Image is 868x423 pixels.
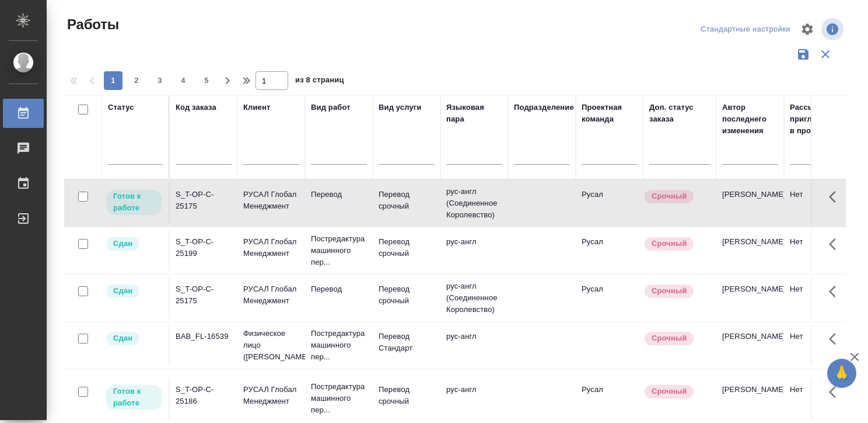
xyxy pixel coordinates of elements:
td: [PERSON_NAME] [716,278,784,318]
td: рус-англ [440,230,508,271]
span: 5 [197,75,216,86]
div: S_T-OP-C-25175 [176,283,232,307]
button: Здесь прячутся важные кнопки [822,278,850,306]
p: Перевод [311,189,367,200]
p: Срочный [652,332,687,344]
p: Срочный [652,285,687,297]
td: рус-англ (Соединенное Королевство) [440,180,508,227]
p: Перевод [311,283,367,295]
td: [PERSON_NAME] [716,230,784,271]
td: [PERSON_NAME] [716,325,784,366]
p: РУСАЛ Глобал Менеджмент [243,189,299,212]
p: РУСАЛ Глобал Менеджмент [243,283,299,307]
div: Клиент [243,102,270,113]
p: РУСАЛ Глобал Менеджмент [243,384,299,407]
p: Перевод срочный [379,189,435,212]
div: S_T-OP-C-25175 [176,189,232,212]
div: Языковая пара [446,102,502,125]
td: Русал [576,378,643,419]
span: 4 [174,75,192,86]
p: Сдан [113,285,132,297]
span: 🙏 [832,361,852,386]
button: Сбросить фильтры [814,43,836,65]
div: Исполнитель может приступить к работе [105,384,163,411]
span: 2 [127,75,146,86]
div: Вид работ [311,102,351,113]
td: Нет [784,230,852,271]
p: Постредактура машинного пер... [311,233,367,268]
p: Срочный [652,190,687,202]
div: S_T-OP-C-25186 [176,384,232,407]
div: Проектная команда [582,102,638,125]
div: Рассылка приглашений в процессе? [790,102,846,137]
td: Русал [576,278,643,318]
button: Здесь прячутся важные кнопки [822,378,850,406]
span: Посмотреть информацию [821,18,846,40]
td: Русал [576,183,643,224]
p: Перевод Стандарт [379,331,435,354]
div: Менеджер проверил работу исполнителя, передает ее на следующий этап [105,331,163,346]
button: 2 [127,71,146,90]
td: [PERSON_NAME] [716,183,784,224]
p: Перевод срочный [379,384,435,407]
td: Нет [784,278,852,318]
div: Менеджер проверил работу исполнителя, передает ее на следующий этап [105,236,163,252]
span: Работы [64,15,119,34]
p: Сдан [113,238,132,249]
div: split button [698,20,793,39]
div: Вид услуги [379,102,422,113]
td: рус-англ [440,378,508,419]
div: Код заказа [176,102,216,113]
td: Русал [576,230,643,271]
p: Перевод срочный [379,236,435,259]
td: Нет [784,378,852,419]
td: рус-англ [440,325,508,366]
p: Постредактура машинного пер... [311,328,367,363]
p: РУСАЛ Глобал Менеджмент [243,236,299,259]
td: Нет [784,325,852,366]
button: Сохранить фильтры [792,43,814,65]
div: S_T-OP-C-25199 [176,236,232,259]
button: Здесь прячутся важные кнопки [822,325,850,353]
td: рус-англ (Соединенное Королевство) [440,275,508,321]
span: из 8 страниц [295,73,344,90]
p: Готов к работе [113,190,155,214]
p: Срочный [652,238,687,249]
span: 3 [150,75,169,86]
p: Перевод срочный [379,283,435,307]
span: Настроить таблицу [793,15,821,43]
p: Срочный [652,386,687,397]
button: 5 [197,71,216,90]
div: Статус [108,102,134,113]
div: BAB_FL-16539 [176,331,232,342]
div: Подразделение [514,102,574,113]
button: 3 [150,71,169,90]
p: Постредактура машинного пер... [311,381,367,416]
p: Физическое лицо ([PERSON_NAME]) [243,328,299,363]
p: Готов к работе [113,386,155,409]
div: Менеджер проверил работу исполнителя, передает ее на следующий этап [105,283,163,299]
div: Исполнитель может приступить к работе [105,189,163,216]
button: 4 [174,71,192,90]
div: Доп. статус заказа [649,102,710,125]
button: 🙏 [827,359,856,388]
button: Здесь прячутся важные кнопки [822,230,850,258]
p: Сдан [113,332,132,344]
td: Нет [784,183,852,224]
div: Автор последнего изменения [722,102,778,137]
td: [PERSON_NAME] [716,378,784,419]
